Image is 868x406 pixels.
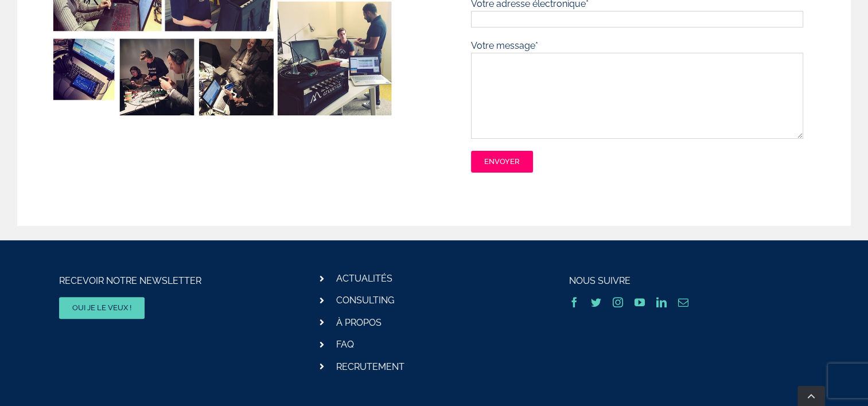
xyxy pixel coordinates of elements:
a: CONSULTING [336,295,394,306]
a: FAQ [336,339,354,350]
span: OUI JE LE VEUX ! [72,303,131,313]
a: OUI JE LE VEUX ! [59,297,145,319]
input: Envoyer [471,151,533,173]
input: Votre adresse électronique* [471,11,803,28]
label: Votre message* [471,40,803,100]
a: RECRUTEMENT [336,361,404,372]
a: twitter [591,297,601,307]
a: mail [678,297,688,307]
a: instagram [613,297,623,307]
a: À PROPOS [336,317,382,328]
p: RECEVOIR NOTRE NEWSLETTER [59,274,299,288]
textarea: Votre message* [471,53,803,139]
a: linkedin [656,297,667,307]
a: ACTUALITÉS [336,273,392,284]
a: facebook [569,297,579,307]
a: youtube [635,297,645,307]
p: NOUS SUIVRE [569,274,809,288]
